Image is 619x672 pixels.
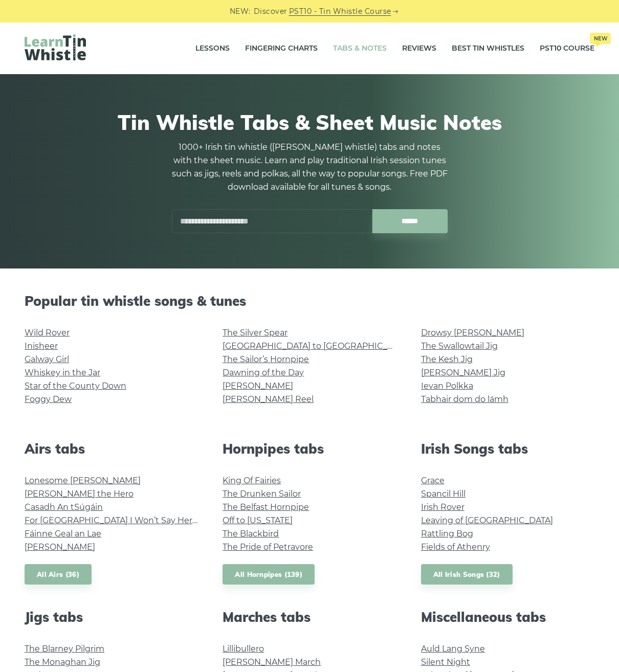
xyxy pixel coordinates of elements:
a: Best Tin Whistles [452,36,524,61]
a: King Of Fairies [223,476,281,485]
a: For [GEOGRAPHIC_DATA] I Won’t Say Her Name [25,516,219,525]
span: New [590,33,611,44]
a: Leaving of [GEOGRAPHIC_DATA] [421,516,553,525]
a: [PERSON_NAME] Reel [223,394,314,404]
a: [PERSON_NAME] [25,542,95,552]
a: Drowsy [PERSON_NAME] [421,328,524,338]
a: Fields of Athenry [421,542,490,552]
a: Whiskey in the Jar [25,368,100,377]
h2: Irish Songs tabs [421,441,594,457]
a: [PERSON_NAME] March [223,657,321,667]
a: Ievan Polkka [421,381,473,391]
a: Galway Girl [25,354,69,364]
a: The Pride of Petravore [223,542,313,552]
a: [GEOGRAPHIC_DATA] to [GEOGRAPHIC_DATA] [223,341,411,351]
a: Reviews [402,36,436,61]
a: Auld Lang Syne [421,644,485,654]
a: Lessons [195,36,230,61]
a: Casadh An tSúgáin [25,502,103,512]
a: [PERSON_NAME] [223,381,293,391]
h2: Hornpipes tabs [223,441,396,457]
a: The Belfast Hornpipe [223,502,309,512]
p: 1000+ Irish tin whistle ([PERSON_NAME] whistle) tabs and notes with the sheet music. Learn and pl... [171,141,448,194]
a: Tabhair dom do lámh [421,394,509,404]
a: Dawning of the Day [223,368,304,377]
a: All Hornpipes (139) [223,564,315,585]
a: Foggy Dew [25,394,72,404]
a: Spancil Hill [421,489,466,499]
a: All Airs (36) [25,564,92,585]
a: Inisheer [25,341,58,351]
a: The Drunken Sailor [223,489,301,499]
a: Fáinne Geal an Lae [25,529,101,539]
a: Wild Rover [25,328,70,338]
a: Grace [421,476,445,485]
a: The Sailor’s Hornpipe [223,354,309,364]
a: Off to [US_STATE] [223,516,293,525]
a: Irish Rover [421,502,465,512]
a: Lonesome [PERSON_NAME] [25,476,141,485]
a: Tabs & Notes [333,36,387,61]
a: Rattling Bog [421,529,473,539]
a: [PERSON_NAME] the Hero [25,489,134,499]
img: LearnTinWhistle.com [25,34,86,60]
a: Fingering Charts [245,36,318,61]
a: Lillibullero [223,644,264,654]
h2: Miscellaneous tabs [421,609,594,625]
a: Silent Night [421,657,470,667]
h2: Popular tin whistle songs & tunes [25,293,594,309]
h2: Airs tabs [25,441,198,457]
a: The Blackbird [223,529,279,539]
a: The Swallowtail Jig [421,341,498,351]
a: The Kesh Jig [421,354,473,364]
h2: Jigs tabs [25,609,198,625]
a: PST10 CourseNew [540,36,594,61]
a: All Irish Songs (32) [421,564,513,585]
a: The Blarney Pilgrim [25,644,104,654]
a: The Silver Spear [223,328,288,338]
a: The Monaghan Jig [25,657,100,667]
h1: Tin Whistle Tabs & Sheet Music Notes [30,110,589,135]
a: [PERSON_NAME] Jig [421,368,505,377]
a: Star of the County Down [25,381,126,391]
h2: Marches tabs [223,609,396,625]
